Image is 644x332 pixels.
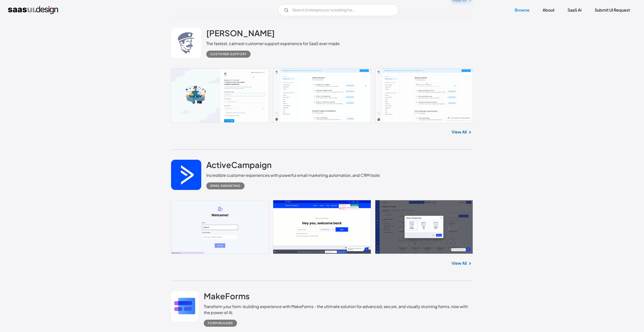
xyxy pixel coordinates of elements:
a: Submit UI Request [589,5,636,16]
div: Form Builder [208,320,233,326]
a: [PERSON_NAME] [206,28,275,41]
div: Customer Support [210,51,247,57]
a: About [537,5,560,16]
a: Browse [509,5,536,16]
a: MakeForms [204,291,250,304]
div: Transform your form-building experience with MakeForms - the ultimate solution for advanced, secu... [204,304,473,316]
a: View All [452,129,467,135]
input: Search UI designs you're looking for... [278,4,399,16]
a: SaaS Ai [561,5,588,16]
form: Email Form [278,4,399,16]
a: home [8,6,58,14]
h2: MakeForms [204,291,250,301]
h2: ActiveCampaign [206,160,272,170]
div: The fastest, calmest customer support experience for SaaS ever made [206,41,340,47]
a: ActiveCampaign [206,160,272,172]
div: Email Marketing [210,183,240,189]
h2: [PERSON_NAME] [206,28,275,38]
a: View All [452,260,467,266]
div: Incredible customer experiences with powerful email marketing automation, and CRM tools [206,172,380,178]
